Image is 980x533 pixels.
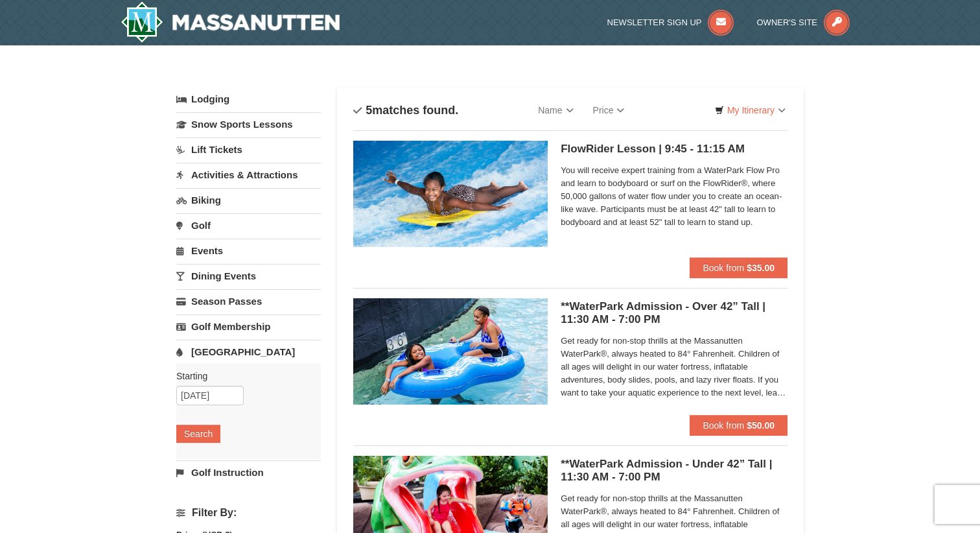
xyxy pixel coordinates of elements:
h5: FlowRider Lesson | 9:45 - 11:15 AM [561,143,787,156]
a: Massanutten Resort [121,1,340,43]
a: Season Passes [176,289,321,313]
a: Dining Events [176,264,321,288]
a: My Itinerary [706,101,794,120]
h5: **WaterPark Admission - Over 42” Tall | 11:30 AM - 7:00 PM [561,300,787,326]
a: Lodging [176,88,321,111]
a: Biking [176,188,321,212]
span: Book from [703,420,744,431]
a: Golf Instruction [176,460,321,484]
span: Get ready for non-stop thrills at the Massanutten WaterPark®, always heated to 84° Fahrenheit. Ch... [561,335,787,399]
h5: **WaterPark Admission - Under 42” Tall | 11:30 AM - 7:00 PM [561,458,787,484]
strong: $50.00 [747,420,775,431]
span: Owner's Site [757,18,818,27]
a: Events [176,239,321,263]
label: Starting [176,370,311,383]
a: Price [583,97,635,123]
a: Golf [176,213,321,237]
a: Owner's Site [757,18,850,27]
span: Newsletter Sign Up [607,18,702,27]
a: Golf Membership [176,314,321,338]
a: Snow Sports Lessons [176,112,321,136]
img: 6619917-720-80b70c28.jpg [353,298,548,405]
img: 6619917-216-363963c7.jpg [353,141,548,247]
button: Search [176,425,220,443]
span: You will receive expert training from a WaterPark Flow Pro and learn to bodyboard or surf on the ... [561,164,787,229]
a: [GEOGRAPHIC_DATA] [176,340,321,364]
img: Massanutten Resort Logo [121,1,340,43]
a: Newsletter Sign Up [607,18,734,27]
a: Activities & Attractions [176,163,321,187]
a: Name [528,97,583,123]
strong: $35.00 [747,263,775,273]
h4: Filter By: [176,507,321,519]
button: Book from $50.00 [690,415,787,436]
button: Book from $35.00 [690,257,787,278]
span: Book from [703,263,744,273]
a: Lift Tickets [176,137,321,161]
